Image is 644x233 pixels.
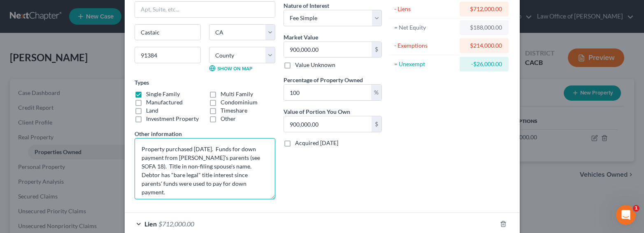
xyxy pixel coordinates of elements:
[146,90,180,98] label: Single Family
[394,60,456,68] div: = Unexempt
[284,76,363,84] label: Percentage of Property Owned
[135,2,275,17] input: Apt, Suite, etc...
[146,98,183,106] label: Manufactured
[284,116,372,132] input: 0.00
[284,85,371,100] input: 0.00
[371,85,381,100] div: %
[372,116,381,132] div: $
[394,5,456,13] div: - Liens
[135,78,149,87] label: Types
[372,42,381,58] div: $
[221,98,258,106] label: Condominium
[144,220,157,228] span: Lien
[284,42,372,58] input: 0.00
[466,42,502,50] div: $214,000.00
[284,107,350,116] label: Value of Portion You Own
[616,205,636,225] iframe: Intercom live chat
[466,5,502,13] div: $712,000.00
[466,60,502,68] div: -$26,000.00
[295,61,335,69] label: Value Unknown
[135,129,182,138] label: Other information
[284,33,318,42] label: Market Value
[158,220,194,228] span: $712,000.00
[394,42,456,50] div: - Exemptions
[284,1,329,10] label: Nature of Interest
[394,23,456,32] div: = Net Equity
[295,139,338,147] label: Acquired [DATE]
[146,115,199,123] label: Investment Property
[135,25,200,40] input: Enter city...
[221,106,247,115] label: Timeshare
[221,115,236,123] label: Other
[466,23,502,32] div: $188,000.00
[221,90,253,98] label: Multi Family
[209,65,252,72] a: Show on Map
[135,47,201,63] input: Enter zip...
[633,205,639,212] span: 1
[146,106,158,115] label: Land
